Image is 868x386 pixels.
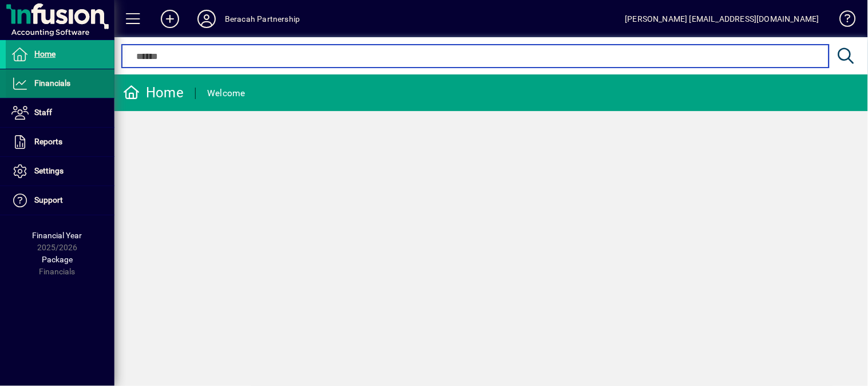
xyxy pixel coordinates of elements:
div: [PERSON_NAME] [EMAIL_ADDRESS][DOMAIN_NAME] [625,10,819,28]
span: Settings [34,166,64,175]
span: Reports [34,137,62,146]
span: Support [34,195,63,204]
div: Beracah Partnership [225,10,300,28]
span: Package [42,255,73,264]
span: Home [34,49,56,58]
a: Knowledge Base [831,2,854,40]
a: Reports [6,128,114,156]
a: Financials [6,69,114,98]
span: Staff [34,108,52,117]
div: Welcome [207,84,245,103]
button: Add [152,9,188,29]
a: Staff [6,99,114,127]
span: Financial Year [33,231,82,240]
a: Support [6,186,114,215]
div: Home [123,84,184,102]
a: Settings [6,157,114,186]
span: Financials [34,78,70,88]
button: Profile [188,9,225,29]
